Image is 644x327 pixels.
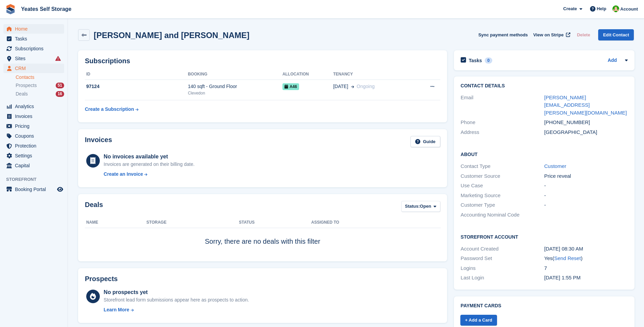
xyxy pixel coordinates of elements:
[282,69,333,80] th: Allocation
[461,119,544,126] div: Phone
[15,161,56,170] span: Capital
[104,171,195,178] a: Create an Invoice
[15,121,56,131] span: Pricing
[357,84,375,89] span: Ongoing
[3,111,64,121] a: menu
[410,136,440,147] a: Guide
[563,5,577,12] span: Create
[85,106,134,113] div: Create a Subscription
[531,29,572,40] a: View on Stripe
[16,91,28,97] span: Deals
[188,69,282,80] th: Booking
[146,217,239,228] th: Storage
[3,34,64,44] a: menu
[56,83,64,88] div: 51
[15,64,56,73] span: CRM
[554,255,581,261] a: Send Reset
[485,57,493,64] div: 0
[15,34,56,44] span: Tasks
[574,29,593,40] button: Delete
[3,161,64,170] a: menu
[104,288,249,296] div: No prospects yet
[3,131,64,141] a: menu
[3,102,64,111] a: menu
[598,29,634,40] a: Edit Contact
[16,82,64,89] a: Prospects 51
[3,141,64,151] a: menu
[205,238,320,245] span: Sorry, there are no deals with this filter
[85,275,118,283] h2: Prospects
[3,64,64,73] a: menu
[104,153,195,161] div: No invoices available yet
[16,74,64,81] a: Contacts
[15,131,56,141] span: Coupons
[18,3,74,15] a: Yeates Self Storage
[461,255,544,262] div: Password Set
[461,172,544,180] div: Customer Source
[16,82,37,89] span: Prospects
[333,69,413,80] th: Tenancy
[460,315,497,326] a: + Add a Card
[533,32,564,38] span: View on Stripe
[15,141,56,151] span: Protection
[6,176,68,183] span: Storefront
[405,203,420,210] span: Status:
[56,185,64,193] a: Preview store
[15,24,56,34] span: Home
[461,274,544,282] div: Last Login
[3,151,64,160] a: menu
[3,185,64,194] a: menu
[544,275,581,280] time: 2025-09-10 12:55:33 UTC
[612,5,619,12] img: Angela Field
[3,44,64,53] a: menu
[544,128,628,136] div: [GEOGRAPHIC_DATA]
[104,296,249,304] div: Storefront lead form submissions appear here as prospects to action.
[597,5,606,12] span: Help
[461,94,544,117] div: Email
[478,29,528,40] button: Sync payment methods
[15,54,56,63] span: Sites
[544,192,628,200] div: -
[544,119,628,126] div: [PHONE_NUMBER]
[282,83,299,90] span: A46
[85,217,146,228] th: Name
[461,182,544,190] div: Use Case
[15,102,56,111] span: Analytics
[104,306,249,313] a: Learn More
[469,57,482,64] h2: Tasks
[85,83,188,90] div: 97124
[239,217,311,228] th: Status
[104,161,195,168] div: Invoices are generated on their billing date.
[188,83,282,90] div: 140 sqft - Ground Floor
[15,151,56,160] span: Settings
[85,136,112,147] h2: Invoices
[544,172,628,180] div: Price reveal
[85,201,103,213] h2: Deals
[461,264,544,272] div: Logins
[94,31,250,40] h2: [PERSON_NAME] and [PERSON_NAME]
[188,90,282,96] div: Clevedon
[3,121,64,131] a: menu
[15,185,56,194] span: Booking Portal
[16,90,64,98] a: Deals 16
[461,211,544,219] div: Accounting Nominal Code
[620,6,638,13] span: Account
[544,163,566,169] a: Customer
[461,151,628,157] h2: About
[85,69,188,80] th: ID
[461,233,628,240] h2: Storefront Account
[3,54,64,63] a: menu
[461,245,544,253] div: Account Created
[85,103,139,116] a: Create a Subscription
[56,91,64,97] div: 16
[401,201,440,212] button: Status: Open
[420,203,431,210] span: Open
[544,255,628,262] div: Yes
[552,255,582,261] span: ( )
[544,201,628,209] div: -
[544,94,627,116] a: [PERSON_NAME][EMAIL_ADDRESS][PERSON_NAME][DOMAIN_NAME]
[608,57,617,65] a: Add
[461,162,544,170] div: Contact Type
[5,4,16,14] img: stora-icon-8386f47178a22dfd0bd8f6a31ec36ba5ce8667c1dd55bd0f319d3a0aa187defe.svg
[55,56,61,61] i: Smart entry sync failures have occurred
